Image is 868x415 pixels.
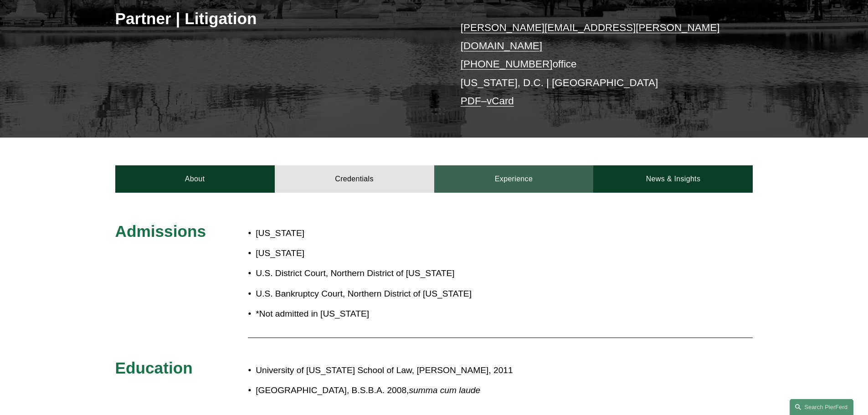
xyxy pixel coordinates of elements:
p: *Not admitted in [US_STATE] [256,306,487,322]
em: summa cum laude [409,385,480,395]
p: office [US_STATE], D.C. | [GEOGRAPHIC_DATA] – [461,19,726,111]
a: Credentials [275,165,434,193]
a: News & Insights [593,165,753,193]
a: About [115,165,275,193]
p: U.S. Bankruptcy Court, Northern District of [US_STATE] [256,286,487,302]
p: [GEOGRAPHIC_DATA], B.S.B.A. 2008, [256,383,673,399]
a: [PERSON_NAME][EMAIL_ADDRESS][PERSON_NAME][DOMAIN_NAME] [461,22,720,51]
a: vCard [487,95,514,107]
a: PDF [461,95,481,107]
p: U.S. District Court, Northern District of [US_STATE] [256,266,487,282]
p: [US_STATE] [256,246,487,261]
a: Experience [434,165,594,193]
span: Education [115,359,193,377]
p: [US_STATE] [256,225,487,241]
a: Search this site [790,399,853,415]
span: Admissions [115,222,206,240]
p: University of [US_STATE] School of Law, [PERSON_NAME], 2011 [256,363,673,379]
h3: Partner | Litigation [115,9,434,29]
a: [PHONE_NUMBER] [461,58,553,70]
